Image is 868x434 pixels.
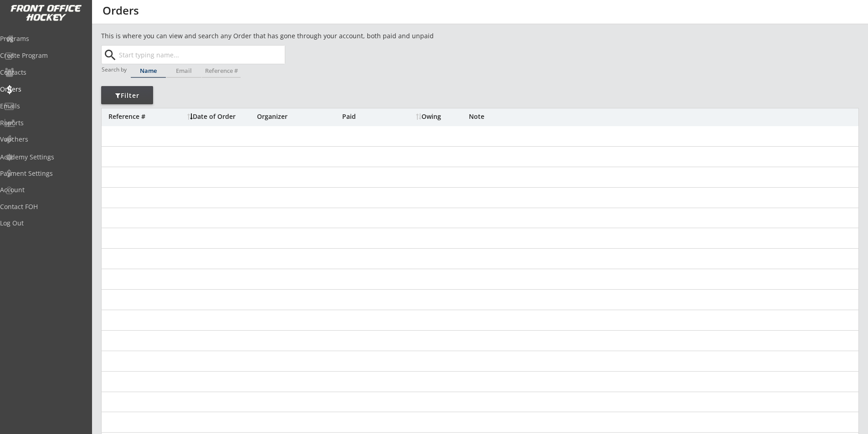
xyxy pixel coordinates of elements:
div: Organizer [257,113,340,120]
div: Name [131,68,166,74]
div: Date of Order [187,113,255,120]
div: Email [166,68,201,74]
div: Reference # [108,113,183,120]
div: Paid [342,113,391,120]
div: Filter [101,91,153,100]
div: This is where you can view and search any Order that has gone through your account, both paid and... [101,31,486,41]
div: Owing [416,113,468,120]
div: Reference # [202,68,241,74]
div: Search by [102,66,128,72]
input: Start typing name... [117,46,285,64]
button: search [103,48,118,62]
div: Note [469,113,858,120]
